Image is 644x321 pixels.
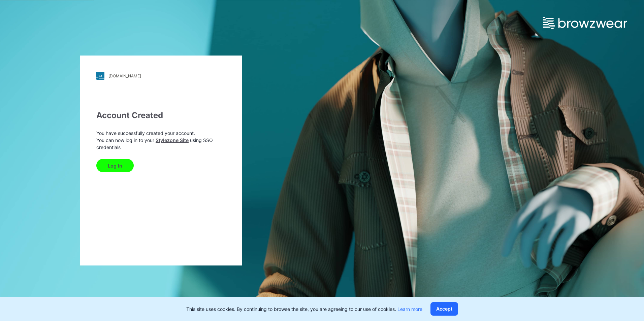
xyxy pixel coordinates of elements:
p: You can now log in to your using SSO credentials [96,137,226,151]
a: [DOMAIN_NAME] [96,72,226,80]
div: Account Created [96,109,226,121]
p: You have successfully created your account. [96,130,226,137]
button: Log In [96,159,134,172]
button: Accept [430,302,458,316]
a: Stylezone Site [156,137,189,143]
p: This site uses cookies. By continuing to browse the site, you are agreeing to our use of cookies. [186,306,422,313]
img: stylezone-logo.562084cfcfab977791bfbf7441f1a819.svg [96,72,104,80]
div: [DOMAIN_NAME] [108,73,141,78]
img: browzwear-logo.e42bd6dac1945053ebaf764b6aa21510.svg [543,17,627,29]
a: Learn more [397,306,422,312]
